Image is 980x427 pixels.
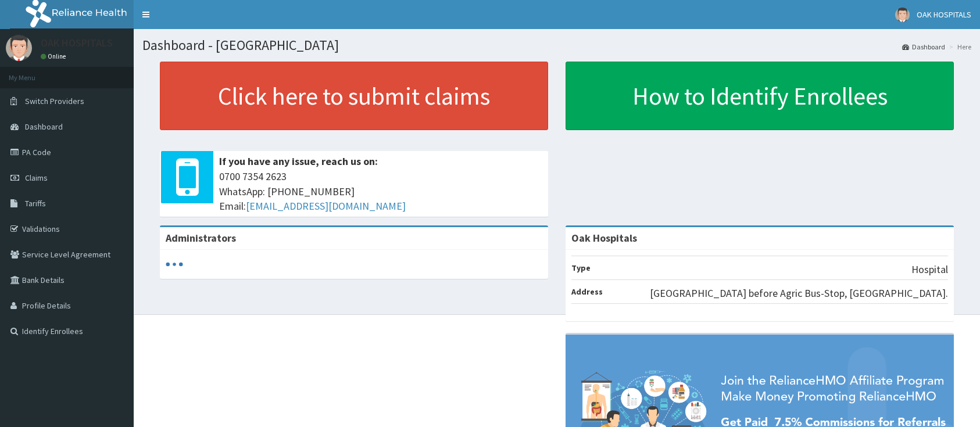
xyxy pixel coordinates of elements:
span: Switch Providers [25,96,84,106]
img: User Image [895,8,910,22]
svg: audio-loading [166,256,183,273]
img: User Image [6,35,32,61]
span: Claims [25,173,48,183]
p: [GEOGRAPHIC_DATA] before Agric Bus-Stop, [GEOGRAPHIC_DATA]. [650,286,948,301]
a: Dashboard [902,42,945,52]
b: Address [571,286,603,297]
a: Click here to submit claims [160,62,548,130]
a: Online [41,52,69,60]
a: [EMAIL_ADDRESS][DOMAIN_NAME] [246,199,406,213]
span: Tariffs [25,198,46,209]
p: Hospital [911,262,948,277]
span: Dashboard [25,121,63,132]
li: Here [946,42,971,52]
h1: Dashboard - [GEOGRAPHIC_DATA] [142,38,971,53]
p: OAK HOSPITALS [41,38,113,48]
a: How to Identify Enrollees [566,62,954,130]
span: OAK HOSPITALS [917,9,971,20]
span: 0700 7354 2623 WhatsApp: [PHONE_NUMBER] Email: [219,169,542,214]
b: If you have any issue, reach us on: [219,155,378,168]
b: Type [571,263,591,273]
b: Administrators [166,231,236,245]
strong: Oak Hospitals [571,231,637,245]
